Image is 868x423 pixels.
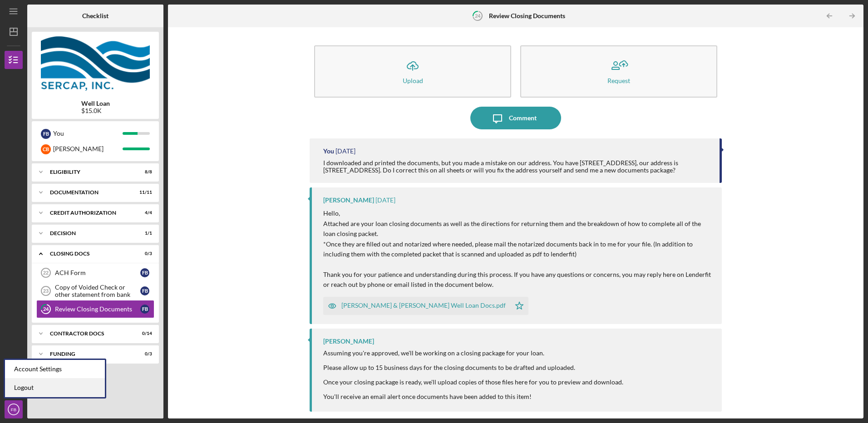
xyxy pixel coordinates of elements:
[335,148,355,155] time: 2025-08-10 01:12
[323,148,334,155] div: You
[11,407,16,412] text: FB
[82,12,108,20] b: Checklist
[55,305,140,313] div: Review Closing Documents
[41,144,51,154] div: C B
[323,219,712,239] p: Attached are your loan closing documents as well as the directions for returning them and the bre...
[55,269,140,276] div: ACH Form
[136,231,152,236] div: 1 / 1
[341,302,506,309] div: [PERSON_NAME] & [PERSON_NAME] Well Loan Docs.pdf
[136,331,152,336] div: 0 / 14
[50,190,129,195] div: Documentation
[140,268,149,277] div: F B
[323,338,374,345] div: [PERSON_NAME]
[607,77,630,84] div: Request
[140,286,149,295] div: F B
[50,231,129,236] div: Decision
[50,169,129,175] div: Eligibility
[509,107,537,129] div: Comment
[36,264,154,282] a: 22ACH FormFB
[323,364,623,371] div: Please allow up to 15 business days for the closing documents to be drafted and uploaded.
[323,239,712,260] p: *Once they are filled out and notarized where needed, please mail the notarized documents back in...
[323,393,623,400] div: You'll receive an email alert once documents have been added to this item!
[136,351,152,357] div: 0 / 3
[53,126,123,141] div: You
[55,284,140,298] div: Copy of Voided Check or other statement from bank
[323,159,710,174] div: I downloaded and printed the documents, but you made a mistake on our address. You have [STREET_A...
[323,379,623,386] div: Once your closing package is ready, we'll upload copies of those files here for you to preview an...
[136,251,152,256] div: 0 / 3
[323,349,623,357] div: Assuming you're approved, we'll be working on a closing package for your loan.
[53,141,123,157] div: [PERSON_NAME]
[36,300,154,318] a: 24Review Closing DocumentsFB
[43,306,49,312] tspan: 24
[50,210,129,216] div: CREDIT AUTHORIZATION
[41,129,51,139] div: F B
[32,36,159,91] img: Product logo
[5,360,105,379] div: Account Settings
[314,45,511,98] button: Upload
[136,210,152,216] div: 4 / 4
[323,297,528,315] button: [PERSON_NAME] & [PERSON_NAME] Well Loan Docs.pdf
[43,288,49,294] tspan: 23
[50,331,129,336] div: Contractor Docs
[323,208,712,218] p: Hello,
[375,197,395,204] time: 2025-08-06 20:28
[475,13,481,19] tspan: 24
[43,270,49,275] tspan: 22
[136,190,152,195] div: 11 / 11
[323,197,374,204] div: [PERSON_NAME]
[50,251,129,256] div: CLOSING DOCS
[323,270,712,290] p: Thank you for your patience and understanding during this process. If you have any questions or c...
[5,379,105,397] a: Logout
[140,305,149,314] div: F B
[36,282,154,300] a: 23Copy of Voided Check or other statement from bankFB
[403,77,423,84] div: Upload
[81,100,110,107] b: Well Loan
[50,351,129,357] div: Funding
[81,107,110,114] div: $15.0K
[5,400,23,418] button: FB
[520,45,717,98] button: Request
[136,169,152,175] div: 8 / 8
[470,107,561,129] button: Comment
[489,12,565,20] b: Review Closing Documents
